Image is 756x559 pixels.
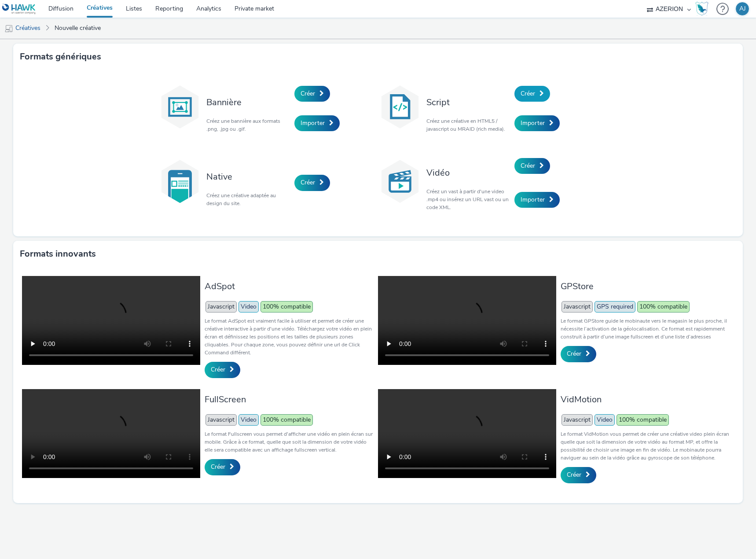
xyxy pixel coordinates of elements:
[561,414,593,426] span: Javascript
[239,301,259,313] span: Video
[206,171,290,183] h3: Native
[294,115,340,131] a: Importer
[158,159,202,203] img: native.svg
[521,89,535,98] span: Créer
[514,158,550,174] a: Créer
[521,195,545,204] span: Importer
[211,463,225,471] span: Créer
[739,2,746,15] div: AJ
[521,119,545,127] span: Importer
[637,301,690,313] span: 100% compatible
[20,247,96,261] h3: Formats innovants
[695,2,708,16] img: Hawk Academy
[301,178,315,187] span: Créer
[426,167,510,179] h3: Vidéo
[514,86,550,102] a: Créer
[695,2,712,16] a: Hawk Academy
[514,192,560,208] a: Importer
[158,85,202,129] img: banner.svg
[426,96,510,108] h3: Script
[561,467,596,483] a: Créer
[206,414,237,426] span: Javascript
[4,24,13,33] img: mobile
[595,414,615,426] span: Video
[561,317,730,341] p: Le format GPStore guide le mobinaute vers le magasin le plus proche, il nécessite l’activation de...
[206,191,290,207] p: Créez une créative adaptée au design du site.
[294,175,330,191] a: Créer
[206,301,237,313] span: Javascript
[378,159,422,203] img: video.svg
[378,85,422,129] img: code.svg
[211,365,225,374] span: Créer
[567,471,581,479] span: Créer
[205,430,374,454] p: Le format Fullscreen vous permet d'afficher une vidéo en plein écran sur mobile. Grâce à ce forma...
[2,4,36,15] img: undefined Logo
[205,362,240,378] a: Créer
[261,301,313,313] span: 100% compatible
[426,188,510,211] p: Créez un vast à partir d'une video .mp4 ou insérez un URL vast ou un code XML.
[617,414,669,426] span: 100% compatible
[561,394,730,405] h3: VidMotion
[205,459,240,475] a: Créer
[294,86,330,102] a: Créer
[567,349,581,358] span: Créer
[301,119,325,127] span: Importer
[521,162,535,170] span: Créer
[261,414,313,426] span: 100% compatible
[205,317,374,357] p: Le format AdSpot est vraiment facile à utiliser et permet de créer une créative interactive à par...
[206,117,290,133] p: Créez une bannière aux formats .png, .jpg ou .gif.
[561,301,593,313] span: Javascript
[205,280,374,292] h3: AdSpot
[206,96,290,108] h3: Bannière
[514,115,560,131] a: Importer
[561,280,730,292] h3: GPStore
[205,394,374,405] h3: FullScreen
[561,346,596,362] a: Créer
[301,89,315,98] span: Créer
[595,301,635,313] span: GPS required
[426,117,510,133] p: Créez une créative en HTML5 / javascript ou MRAID (rich media).
[561,430,730,462] p: Le format VidMotion vous permet de créer une créative video plein écran quelle que soit la dimens...
[20,50,101,63] h3: Formats génériques
[239,414,259,426] span: Video
[50,18,105,39] a: Nouvelle créative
